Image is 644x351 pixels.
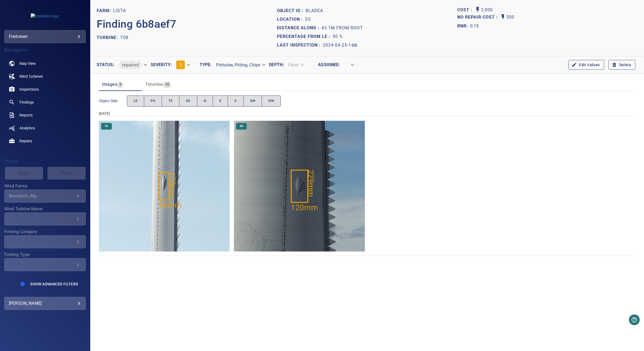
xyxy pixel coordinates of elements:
div: ​ [340,60,358,70]
button: Show Advanced Filters [27,280,81,288]
label: Status : [97,63,115,67]
svg: Auto No Repair Cost [500,14,506,20]
button: Delete [608,60,635,70]
div: Brockloch_Rig [9,193,75,198]
label: Depth : [269,63,284,67]
button: PS [144,95,162,107]
span: LE [134,98,138,104]
span: Reports [19,112,33,118]
p: SS [305,16,311,23]
h1: Cost : [457,8,475,13]
a: 2024-04-25-1 [323,42,358,48]
h1: RNR: [457,23,470,29]
div: Finding Type [4,258,86,271]
span: Inspections [19,87,39,92]
button: Edit Values [568,60,604,70]
p: Percentage from LE : [277,33,333,40]
img: fredolsen-logo [31,13,59,19]
p: Finding 6b8aef7 [97,16,176,32]
button: SW [243,95,262,107]
button: TE [162,95,179,107]
span: Timeline [145,82,163,87]
span: Analytics [19,125,35,131]
label: Wind Turbine Name [4,207,86,211]
span: The base labour and equipment costs to repair the finding. Does not include the loss of productio... [457,6,475,14]
div: 3 [172,58,193,71]
span: Wind Turbines [19,74,43,79]
p: Distance along : [277,25,321,31]
button: NW [262,95,281,107]
svg: Auto Cost [475,6,481,13]
div: [PERSON_NAME] [9,299,81,308]
p: Lista [113,8,126,14]
p: 0.15 [470,23,479,29]
span: The ratio of the additional incurred cost of repair in 1 year and the cost of repairing today. Fi... [457,22,479,30]
span: Show Advanced Filters [30,282,78,286]
button: N [197,95,213,107]
button: S [228,95,243,107]
span: 3 [179,62,182,68]
button: E [213,95,228,107]
label: Finding Category [4,230,86,234]
a: inspections noActive [4,83,86,96]
p: Location : [277,16,305,23]
div: repaired [115,58,151,71]
p: 2024-04-25-1 [323,42,351,48]
h4: Navigation [4,47,86,53]
span: TE [168,98,173,104]
span: Repairs [19,138,32,144]
span: 12 [163,81,171,88]
h4: Filters [4,159,86,164]
a: windturbines noActive [4,70,86,83]
p: FARM: [97,8,113,14]
div: objectSide [127,95,281,107]
button: SS [179,95,197,107]
span: PS [151,98,155,104]
span: E [219,98,221,104]
span: Images [102,82,117,87]
a: reports noActive [4,109,86,122]
div: fredolsen [4,30,86,43]
span: Map View [19,61,36,66]
span: NW [268,98,274,104]
h1: No Repair Cost : [457,15,500,20]
p: 50 % [333,33,343,40]
span: SW [250,98,255,104]
p: TURBINE: [97,34,120,41]
label: Assignee : [318,63,340,67]
div: Wind Farms [4,190,86,203]
span: Projected additional costs incurred by waiting 1 year to repair. This is a function of possible i... [457,14,500,21]
p: bladeA [306,8,323,14]
div: [DATE] [99,111,635,116]
div: fredolsen [9,32,81,41]
span: Findings [19,100,34,105]
div: Pinholes, Pitting, Chips [212,60,269,70]
span: repaired [119,62,142,68]
p: Last Inspection : [277,42,323,48]
span: SS [237,124,246,128]
p: 43.1m from root [321,25,363,31]
label: Type : [200,63,212,67]
span: Object Side [99,98,127,104]
span: S [234,98,237,104]
a: map noActive [4,57,86,70]
label: Finding Type [4,253,86,257]
a: analytics noActive [4,122,86,134]
div: Paint [284,60,307,70]
img: Lista/T08/2024-04-25-1/2024-04-25-1/image40wp45.jpg [99,121,230,251]
p: 2,000 [481,6,493,14]
div: Wind Turbine Name [4,212,86,225]
span: SS [186,98,191,104]
button: LE [127,95,144,107]
img: Lista/T08/2024-04-25-1/2024-04-25-1/image43wp48.jpg [234,121,365,251]
a: repairs noActive [4,134,86,147]
span: TE [102,124,111,128]
a: findings noActive [4,96,86,109]
div: Finding Category [4,235,86,248]
span: N [204,98,206,104]
p: T08 [120,34,129,41]
span: 2 [117,81,123,88]
label: Severity : [151,63,172,67]
label: Wind Farms [4,184,86,188]
p: 300 [506,14,514,21]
